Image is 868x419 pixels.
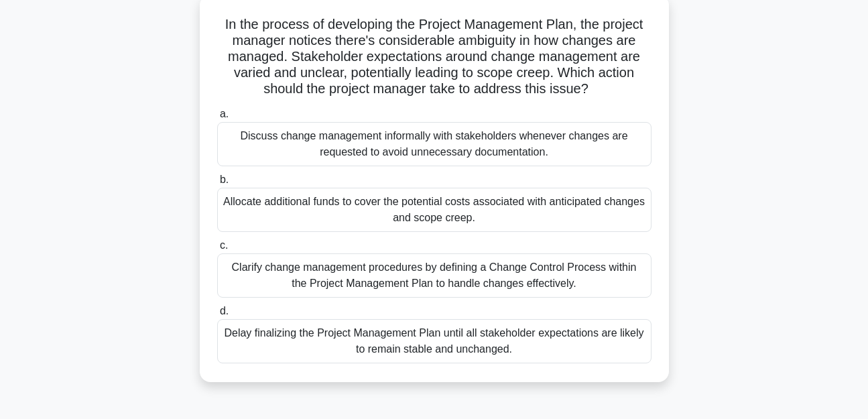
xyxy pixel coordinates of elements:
[217,188,652,232] div: Allocate additional funds to cover the potential costs associated with anticipated changes and sc...
[217,122,652,166] div: Discuss change management informally with stakeholders whenever changes are requested to avoid un...
[220,108,229,119] span: a.
[220,239,228,251] span: c.
[216,16,653,98] h5: In the process of developing the Project Management Plan, the project manager notices there's con...
[217,319,652,363] div: Delay finalizing the Project Management Plan until all stakeholder expectations are likely to rem...
[220,174,229,185] span: b.
[220,305,229,316] span: d.
[217,253,652,298] div: Clarify change management procedures by defining a Change Control Process within the Project Mana...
